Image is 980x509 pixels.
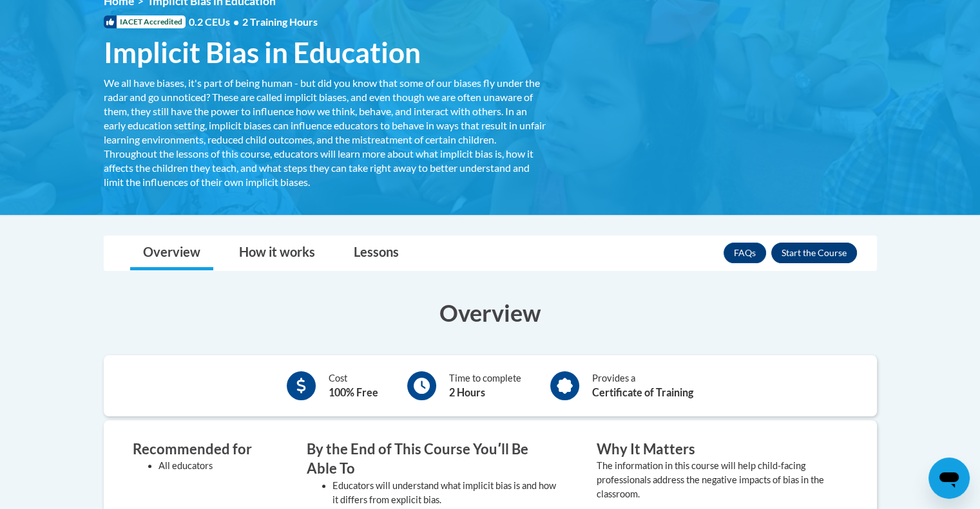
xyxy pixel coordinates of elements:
[597,440,848,459] h3: Why It Matters
[242,15,318,28] span: 2 Training Hours
[724,243,766,263] a: FAQs
[341,236,412,270] a: Lessons
[928,458,970,499] iframe: Button to launch messaging window
[307,440,558,479] h3: By the End of This Course Youʹll Be Able To
[597,459,848,501] p: The information in this course will help child-facing professionals address the negative impacts ...
[329,371,378,400] div: Cost
[332,479,558,507] li: Educators will understand what implicit bias is and how it differs from explicit bias.
[104,76,548,189] div: We all have biases, it's part of being human - but did you know that some of our biases fly under...
[233,15,239,28] span: •
[449,386,485,398] b: 2 Hours
[592,386,693,398] b: Certificate of Training
[104,35,421,69] span: Implicit Bias in Education
[329,386,378,398] b: 100% Free
[449,371,521,400] div: Time to complete
[592,371,693,400] div: Provides a
[226,236,328,270] a: How it works
[133,440,268,459] h3: Recommended for
[189,15,318,29] span: 0.2 CEUs
[159,459,268,473] li: All educators
[771,243,857,263] button: Enroll
[104,15,186,28] span: IACET Accredited
[104,297,877,329] h3: Overview
[130,236,213,270] a: Overview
